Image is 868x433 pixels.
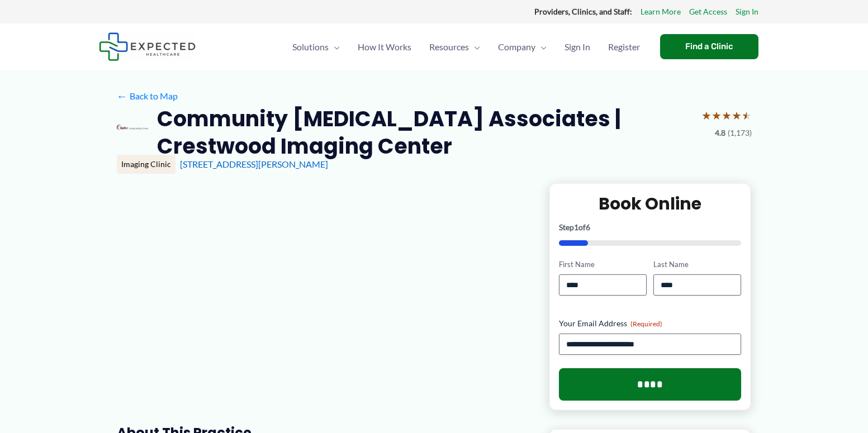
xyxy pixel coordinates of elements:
[732,105,742,126] span: ★
[535,27,547,66] span: Menu Toggle
[559,259,647,270] label: First Name
[329,27,340,66] span: Menu Toggle
[429,27,469,66] span: Resources
[574,222,578,232] span: 1
[469,27,480,66] span: Menu Toggle
[559,223,742,231] p: Step of
[349,27,420,66] a: How It Works
[292,27,329,66] span: Solutions
[420,27,489,66] a: ResourcesMenu Toggle
[653,259,741,270] label: Last Name
[715,126,725,140] span: 4.8
[701,105,712,126] span: ★
[117,155,176,174] div: Imaging Clinic
[630,320,662,328] span: (Required)
[722,105,732,126] span: ★
[641,4,681,19] a: Learn More
[283,27,349,66] a: SolutionsMenu Toggle
[283,27,649,66] nav: Primary Site Navigation
[157,105,692,160] h2: Community [MEDICAL_DATA] Associates | Crestwood Imaging Center
[660,34,758,59] a: Find a Clinic
[565,27,590,66] span: Sign In
[180,159,328,169] a: [STREET_ADDRESS][PERSON_NAME]
[712,105,722,126] span: ★
[728,126,752,140] span: (1,173)
[534,7,632,16] strong: Providers, Clinics, and Staff:
[498,27,535,66] span: Company
[117,88,178,104] a: ←Back to Map
[608,27,640,66] span: Register
[742,105,752,126] span: ★
[559,193,742,215] h2: Book Online
[559,318,742,329] label: Your Email Address
[689,4,727,19] a: Get Access
[117,91,127,101] span: ←
[586,222,590,232] span: 6
[358,27,411,66] span: How It Works
[556,27,599,66] a: Sign In
[599,27,649,66] a: Register
[489,27,556,66] a: CompanyMenu Toggle
[736,4,758,19] a: Sign In
[99,32,196,61] img: Expected Healthcare Logo - side, dark font, small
